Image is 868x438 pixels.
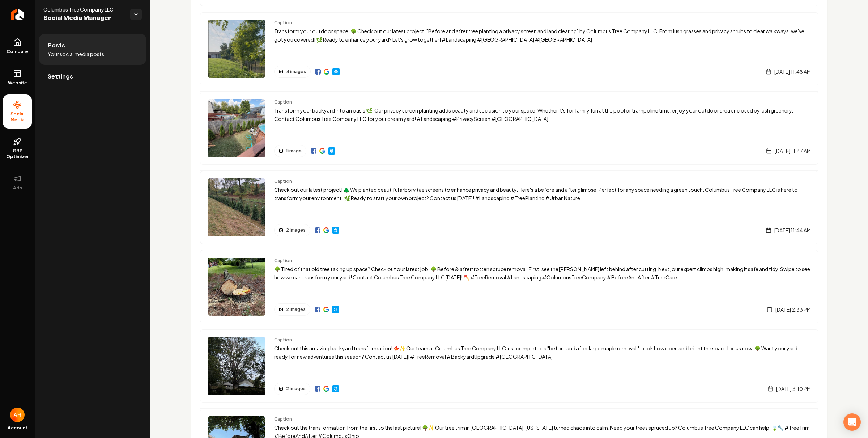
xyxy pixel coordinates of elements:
div: Open Intercom Messenger [843,413,861,431]
a: Post previewCaptionTransform your backyard into an oasis 🌿! Our privacy screen planting adds beau... [200,91,818,165]
span: [DATE] 11:47 AM [775,147,811,155]
button: Open user button [10,408,25,422]
span: 1 image [286,148,302,154]
span: Account [8,425,27,431]
span: [DATE] 2:33 PM [775,306,811,313]
a: Website [332,385,339,392]
span: Website [5,80,30,86]
span: Company [4,49,31,55]
img: Facebook [315,386,320,392]
a: Website [328,147,335,155]
a: Post previewCaptionCheck out our latest project! 🌲 We planted beautiful arborvitae screens to enh... [200,170,818,244]
img: Website [333,386,339,392]
span: Posts [48,41,65,50]
a: View on Google Business Profile [323,386,329,392]
p: Transform your backyard into an oasis 🌿! Our privacy screen planting adds beauty and seclusion to... [274,106,811,123]
a: Settings [39,65,146,88]
img: Google [319,148,325,154]
span: 2 images [286,386,306,392]
span: Social Media [3,111,32,123]
img: Rebolt Logo [11,9,24,20]
a: Company [3,32,32,60]
a: GBP Optimizer [3,131,32,165]
span: [DATE] 3:10 PM [776,385,811,392]
p: 🌳 Tired of that old tree taking up space? Check out our latest job! 🌳 Before & after: rotten spru... [274,265,811,282]
img: Website [333,69,339,75]
a: View on Facebook [311,148,316,154]
button: Ads [3,168,32,197]
span: Caption [274,20,811,26]
a: View on Facebook [315,386,320,392]
img: Google [323,307,329,312]
img: Website [333,227,339,233]
p: Check out our latest project! 🌲 We planted beautiful arborvitae screens to enhance privacy and be... [274,186,811,202]
a: View on Google Business Profile [319,148,325,154]
a: Post previewCaptionCheck out this amazing backyard transformation! 🍁✨ Our team at Columbus Tree C... [200,329,818,403]
a: View on Google Business Profile [323,307,329,312]
img: Post preview [208,99,265,157]
span: 4 images [286,69,306,75]
span: GBP Optimizer [3,148,32,160]
span: 2 images [286,227,306,233]
a: View on Facebook [315,227,320,233]
img: Website [333,307,339,312]
span: Caption [274,416,811,422]
img: Post preview [208,258,265,316]
img: Website [329,148,335,154]
a: Post previewCaptionTransform your outdoor space! 🌳 Check out our latest project: "Before and afte... [200,12,818,85]
p: Transform your outdoor space! 🌳 Check out our latest project: "Before and after tree planting a p... [274,27,811,44]
a: Post previewCaption🌳 Tired of that old tree taking up space? Check out our latest job! 🌳 Before &... [200,250,818,323]
span: Columbus Tree Company LLC [43,6,124,13]
span: Ads [10,185,25,191]
span: Caption [274,337,811,343]
span: [DATE] 11:48 AM [774,68,811,75]
img: Post preview [208,178,265,236]
span: [DATE] 11:44 AM [774,227,811,234]
a: Website [332,68,340,75]
img: Facebook [311,148,316,154]
img: Facebook [315,227,320,233]
span: Your social media posts. [48,50,106,58]
a: Website [332,227,339,234]
a: Website [3,63,32,92]
img: Anthony Hurgoi [10,408,25,422]
img: Facebook [315,307,320,312]
img: Post preview [208,337,265,395]
img: Google [324,69,329,75]
a: View on Google Business Profile [323,227,329,233]
a: View on Google Business Profile [324,69,329,75]
a: Website [332,306,339,313]
p: Check out this amazing backyard transformation! 🍁✨ Our team at Columbus Tree Company LLC just com... [274,344,811,361]
span: Social Media Manager [43,13,124,23]
span: Caption [274,178,811,184]
span: Caption [274,99,811,105]
span: 2 images [286,307,306,312]
img: Google [323,386,329,392]
img: Facebook [315,69,321,75]
span: Settings [48,72,73,81]
a: View on Facebook [315,69,321,75]
span: Caption [274,258,811,264]
img: Google [323,227,329,233]
img: Post preview [208,20,265,78]
a: View on Facebook [315,307,320,312]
